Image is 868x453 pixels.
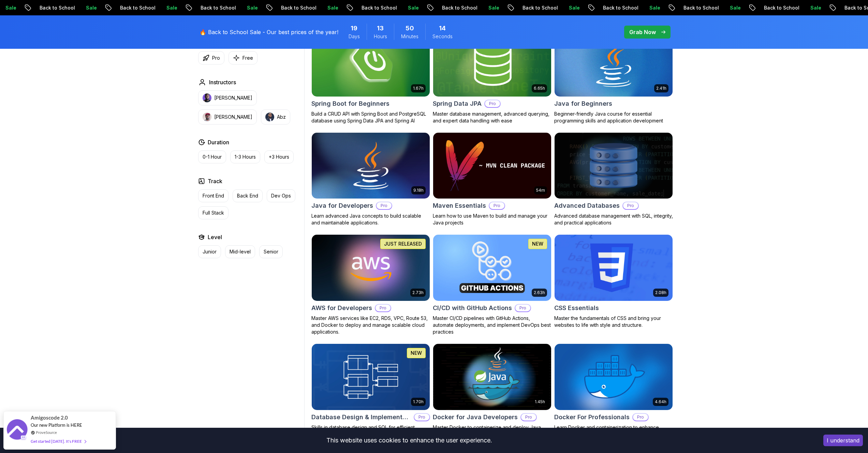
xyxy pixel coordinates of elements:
[311,111,430,124] p: Build a CRUD API with Spring Boot and PostgreSQL database using Spring Data JPA and Spring AI
[195,4,241,11] p: Back to School
[384,240,422,247] p: JUST RELEASED
[31,414,68,422] span: Amigoscode 2.0
[233,189,263,202] button: Back End
[554,213,673,226] p: Advanced database management with SQL, integrity, and practical applications
[351,24,357,33] span: 19 Days
[517,4,563,11] p: Back to School
[198,245,221,258] button: Junior
[311,201,373,210] h2: Java for Developers
[413,188,424,193] p: 9.18h
[311,234,430,335] a: AWS for Developers card2.73hJUST RELEASEDAWS for DevelopersProMaster AWS services like EC2, RDS, ...
[554,234,673,328] a: CSS Essentials card2.08hCSS EssentialsMaster the fundamentals of CSS and bring your websites to l...
[554,30,673,124] a: Java for Beginners card2.41hJava for BeginnersBeginner-friendly Java course for essential program...
[203,248,217,255] p: Junior
[534,86,545,91] p: 6.65h
[264,150,294,163] button: +3 Hours
[433,424,551,451] p: Master Docker to containerize and deploy Java applications efficiently. From basics to advanced J...
[377,24,384,33] span: 13 Hours
[161,4,183,11] p: Sale
[229,51,258,64] button: Free
[414,414,429,421] p: Pro
[483,4,505,11] p: Sale
[439,24,446,33] span: 14 Seconds
[555,133,673,199] img: Advanced Databases card
[489,202,504,209] p: Pro
[349,33,360,40] span: Days
[554,111,673,124] p: Beginner-friendly Java course for essential programming skills and application development
[377,202,392,209] p: Pro
[276,4,322,11] p: Back to School
[554,99,612,108] h2: Java for Beginners
[31,437,86,445] div: Get started [DATE]. It's FREE
[311,412,411,422] h2: Database Design & Implementation
[515,305,530,311] p: Pro
[198,90,257,105] button: instructor img[PERSON_NAME]
[554,344,673,444] a: Docker For Professionals card4.64hDocker For ProfessionalsProLearn Docker and containerization to...
[212,55,220,61] p: Pro
[203,113,211,121] img: instructor img
[532,240,543,247] p: NEW
[554,424,673,444] p: Learn Docker and containerization to enhance DevOps efficiency, streamline workflows, and improve...
[554,315,673,328] p: Master the fundamentals of CSS and bring your websites to life with style and structure.
[230,150,260,163] button: 1-3 Hours
[36,429,57,435] a: ProveSource
[271,192,291,199] p: Dev Ops
[7,419,27,441] img: provesource social proof notification image
[823,435,863,446] button: Accept cookies
[115,4,161,11] p: Back to School
[433,234,551,335] a: CI/CD with GitHub Actions card2.63hNEWCI/CD with GitHub ActionsProMaster CI/CD pipelines with Git...
[5,433,813,448] div: This website uses cookies to enhance the user experience.
[623,202,638,209] p: Pro
[374,33,387,40] span: Hours
[225,245,255,258] button: Mid-level
[311,315,430,335] p: Master AWS services like EC2, RDS, VPC, Route 53, and Docker to deploy and manage scalable cloud ...
[433,111,551,124] p: Master database management, advanced querying, and expert data handling with ease
[563,4,585,11] p: Sale
[633,414,648,421] p: Pro
[433,132,551,227] a: Maven Essentials card54mMaven EssentialsProLearn how to use Maven to build and manage your Java p...
[198,51,224,64] button: Pro
[433,344,551,410] img: Docker for Java Developers card
[311,213,430,226] p: Learn advanced Java concepts to build scalable and maintainable applications.
[554,412,630,422] h2: Docker For Professionals
[214,114,252,120] p: [PERSON_NAME]
[80,4,102,11] p: Sale
[203,93,211,102] img: instructor img
[265,113,274,121] img: instructor img
[554,303,599,313] h2: CSS Essentials
[598,4,644,11] p: Back to School
[356,4,402,11] p: Back to School
[311,344,430,438] a: Database Design & Implementation card1.70hNEWDatabase Design & ImplementationProSkills in databas...
[401,33,418,40] span: Minutes
[555,235,673,301] img: CSS Essentials card
[432,33,453,40] span: Seconds
[208,233,222,241] h2: Level
[724,4,746,11] p: Sale
[759,4,805,11] p: Back to School
[269,154,289,160] p: +3 Hours
[209,78,236,86] h2: Instructors
[208,177,222,185] h2: Track
[678,4,724,11] p: Back to School
[235,154,256,160] p: 1-3 Hours
[554,132,673,227] a: Advanced Databases cardAdvanced DatabasesProAdvanced database management with SQL, integrity, and...
[198,206,229,219] button: Full Stack
[267,189,295,202] button: Dev Ops
[433,412,518,422] h2: Docker for Java Developers
[656,86,666,91] p: 2.41h
[554,201,620,210] h2: Advanced Databases
[655,290,666,295] p: 2.08h
[198,109,257,125] button: instructor img[PERSON_NAME]
[433,30,551,124] a: Spring Data JPA card6.65hNEWSpring Data JPAProMaster database management, advanced querying, and ...
[208,138,229,146] h2: Duration
[311,30,430,124] a: Spring Boot for Beginners card1.67hNEWSpring Boot for BeginnersBuild a CRUD API with Spring Boot ...
[536,188,545,193] p: 54m
[230,248,251,255] p: Mid-level
[261,109,290,125] button: instructor imgAbz
[402,4,424,11] p: Sale
[311,132,430,227] a: Java for Developers card9.18hJava for DevelopersProLearn advanced Java concepts to build scalable...
[214,94,252,101] p: [PERSON_NAME]
[203,209,224,216] p: Full Stack
[412,290,424,295] p: 2.73h
[311,424,430,438] p: Skills in database design and SQL for efficient, robust backend development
